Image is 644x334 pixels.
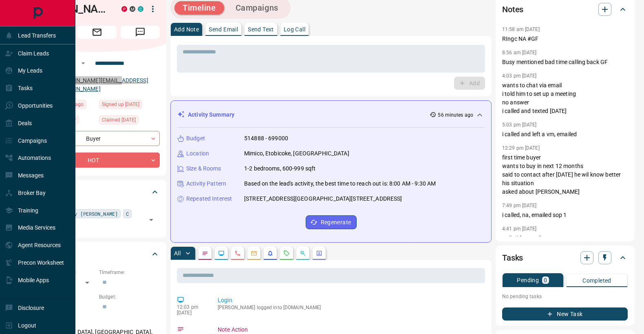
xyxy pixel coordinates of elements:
[438,111,473,119] p: 56 minutes ago
[186,164,221,173] p: Size & Rooms
[177,107,485,122] div: Activity Summary56 minutes ago
[218,325,482,334] p: Note Action
[582,278,611,283] p: Completed
[502,248,628,268] div: Tasks
[502,3,523,16] h2: Notes
[34,153,160,168] div: HOT
[502,226,537,232] p: 4:41 pm [DATE]
[502,35,628,43] p: RIngc NA #GF
[284,27,305,32] p: Log Call
[34,318,160,325] p: Areas Searched:
[502,130,628,139] p: i called and left a vm, emailed
[502,290,628,303] p: No pending tasks
[267,250,273,257] svg: Listing Alerts
[34,244,160,264] div: Criteria
[177,304,205,310] p: 12:03 pm
[244,134,288,143] p: 514888 - 699000
[99,293,160,301] p: Budget:
[186,149,209,158] p: Location
[99,100,160,111] div: Wed Jan 04 2023
[502,153,628,196] p: first time buyer wants to buy in next 12 months said to contact after [DATE] he wil know better h...
[188,111,234,119] p: Activity Summary
[56,77,148,92] a: [DOMAIN_NAME][EMAIL_ADDRESS][DOMAIN_NAME]
[218,250,225,257] svg: Lead Browsing Activity
[186,195,232,203] p: Repeated Interest
[34,182,160,202] div: Tags
[102,100,139,108] span: Signed up [DATE]
[77,26,117,39] span: Email
[174,1,224,15] button: Timeline
[502,307,628,321] button: New Task
[174,250,181,256] p: All
[251,250,257,257] svg: Emails
[99,115,160,127] div: Tue Oct 08 2024
[146,214,157,226] button: Open
[130,6,135,12] div: mrloft.ca
[244,179,436,188] p: Based on the lead's activity, the best time to reach out is: 8:00 AM - 9:30 AM
[502,234,628,243] p: Called from cell, NA - LA
[209,27,238,32] p: Send Email
[126,210,129,218] span: C
[300,250,306,257] svg: Opportunities
[99,269,160,276] p: Timeframe:
[502,58,628,66] p: Busy mentioned bad time calling back GF
[248,27,274,32] p: Send Text
[218,305,482,310] p: [PERSON_NAME] logged into [DOMAIN_NAME]
[202,250,208,257] svg: Notes
[227,1,287,15] button: Campaigns
[502,50,537,55] p: 8:56 am [DATE]
[244,149,349,158] p: Mimico, Etobicoke, [GEOGRAPHIC_DATA]
[244,195,402,203] p: [STREET_ADDRESS][GEOGRAPHIC_DATA][STREET_ADDRESS]
[121,26,160,39] span: Message
[244,164,315,173] p: 1-2 bedrooms, 600-999 sqft
[306,215,357,229] button: Regenerate
[186,134,205,143] p: Budget
[502,251,523,264] h2: Tasks
[502,145,540,151] p: 12:29 pm [DATE]
[502,122,537,128] p: 5:03 pm [DATE]
[517,277,539,283] p: Pending
[34,131,160,146] div: Buyer
[102,116,136,124] span: Claimed [DATE]
[316,250,322,257] svg: Agent Actions
[186,179,226,188] p: Activity Pattern
[78,58,88,68] button: Open
[174,27,199,32] p: Add Note
[544,277,547,283] p: 0
[138,6,143,12] div: condos.ca
[177,310,205,316] p: [DATE]
[502,27,540,32] p: 11:58 am [DATE]
[502,211,628,219] p: i called, na, emailed sop 1
[218,296,482,305] p: Login
[234,250,241,257] svg: Calls
[502,81,628,115] p: wants to chat via email i told him to set up a meeting no answer i called and texted [DATE]
[502,73,537,79] p: 4:03 pm [DATE]
[121,6,127,12] div: property.ca
[40,210,118,218] span: reassigned by [PERSON_NAME]
[283,250,290,257] svg: Requests
[502,203,537,208] p: 7:49 pm [DATE]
